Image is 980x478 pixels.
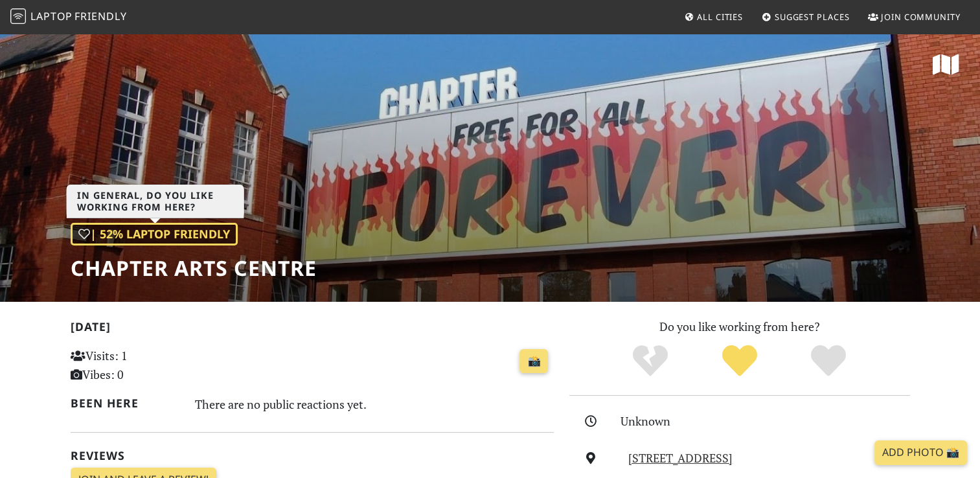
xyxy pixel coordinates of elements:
h2: Reviews [71,449,554,462]
img: LaptopFriendly [10,8,26,24]
div: | 52% Laptop Friendly [71,223,238,245]
div: There are no public reactions yet. [195,394,554,415]
div: Yes [695,343,784,379]
div: Definitely! [784,343,873,379]
a: Join Community [863,5,966,28]
span: All Cities [697,11,743,23]
h1: Chapter Arts Centre [71,256,317,280]
div: Unknown [621,412,917,431]
a: [STREET_ADDRESS] [628,450,733,466]
a: Suggest Places [757,5,855,28]
p: Visits: 1 Vibes: 0 [71,347,222,384]
span: Suggest Places [775,11,850,23]
h3: In general, do you like working from here? [67,185,244,218]
a: LaptopFriendly LaptopFriendly [10,6,127,28]
p: Do you like working from here? [569,317,910,336]
span: Join Community [881,11,961,23]
a: 📸 [519,349,548,374]
h2: Been here [71,396,180,410]
div: No [606,343,695,379]
span: Friendly [74,9,126,23]
h2: [DATE] [71,320,554,339]
a: All Cities [679,5,748,28]
span: Laptop [30,9,73,23]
